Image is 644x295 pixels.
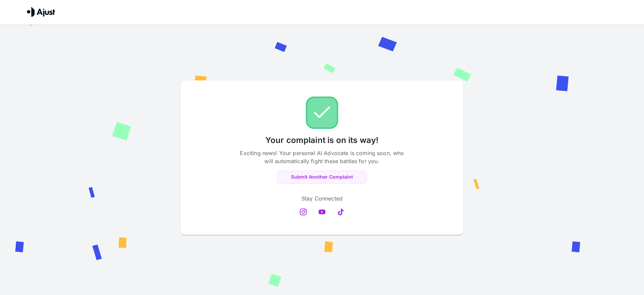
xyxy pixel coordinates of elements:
[27,7,55,17] img: Ajust
[306,97,338,129] img: Check!
[265,134,379,146] p: Your complaint is on its way!
[277,171,367,184] button: Submit Another Complaint
[238,149,406,165] p: Exciting news! Your personal AI Advocate is coming soon, who will automatically fight these battl...
[301,194,343,202] p: Stay Connected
